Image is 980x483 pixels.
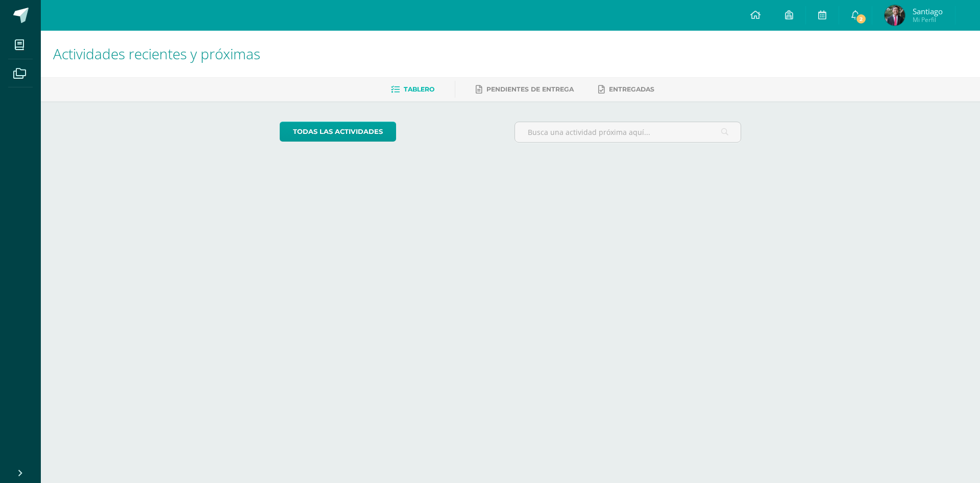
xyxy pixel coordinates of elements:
[404,85,434,93] span: Tablero
[486,85,574,93] span: Pendientes de entrega
[913,15,943,24] span: Mi Perfil
[280,122,396,142] a: todas las Actividades
[885,5,905,26] img: 3dbeebb784e2f6b0067a2aef981402e9.png
[515,122,741,142] input: Busca una actividad próxima aquí...
[476,81,574,98] a: Pendientes de entrega
[598,81,654,98] a: Entregadas
[609,85,654,93] span: Entregadas
[53,44,260,63] span: Actividades recientes y próximas
[913,6,943,16] span: Santiago
[855,13,867,25] span: 2
[391,81,434,98] a: Tablero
